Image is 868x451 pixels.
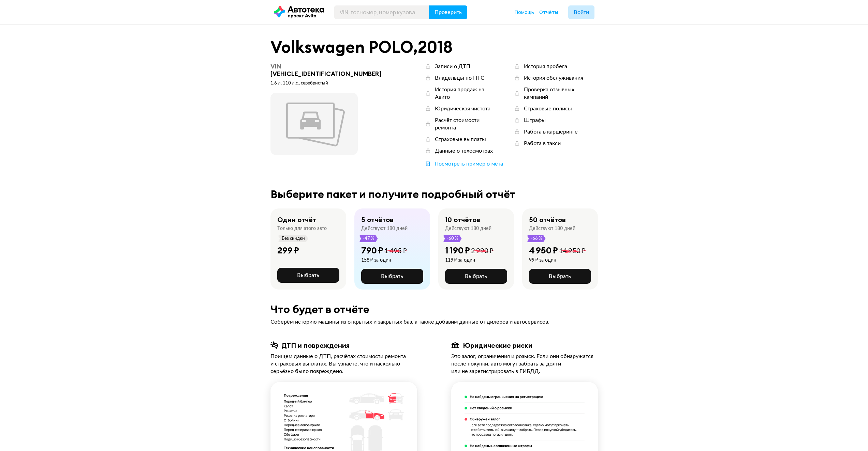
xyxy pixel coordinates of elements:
[574,10,589,15] span: Войти
[435,105,490,112] div: Юридическая чистота
[363,235,375,242] span: -47 %
[435,116,500,131] div: Расчёт стоимости ремонта
[429,5,467,19] button: Проверить
[451,353,598,375] div: Это залог, ограничения и розыск. Если они обнаружатся после покупки, авто могут забрать за долги ...
[463,341,532,350] div: Юридические риски
[270,353,417,375] div: Поищем данные о ДТП, расчётах стоимости ремонта и страховых выплатах. Вы узнаете, что и насколько...
[529,269,591,284] button: Выбрать
[361,257,407,263] div: 158 ₽ за один
[529,226,575,232] div: Действуют 180 дней
[435,86,500,101] div: История продаж на Авито
[530,235,543,242] span: -66 %
[524,128,578,136] div: Работа в каршеринге
[277,245,299,256] div: 299 ₽
[270,188,598,200] div: Выберите пакет и получите подробный отчёт
[270,318,598,326] div: Соберём историю машины из открытых и закрытых баз, а также добавим данные от дилеров и автосервисов.
[270,62,281,70] span: VIN
[435,160,503,168] div: Посмотреть пример отчёта
[277,226,327,232] div: Только для этого авто
[539,9,558,16] a: Отчёты
[435,63,470,70] div: Записи о ДТП
[270,80,391,87] div: 1.6 л, 110 л.c., серебристый
[445,215,480,224] div: 10 отчётов
[270,303,598,315] div: Что будет в отчёте
[524,116,546,124] div: Штрафы
[515,9,534,16] a: Помощь
[281,341,350,350] div: ДТП и повреждения
[568,5,594,19] button: Войти
[361,226,408,232] div: Действуют 180 дней
[381,274,403,279] span: Выбрать
[465,274,487,279] span: Выбрать
[277,268,339,283] button: Выбрать
[524,74,583,82] div: История обслуживания
[446,235,459,242] span: -60 %
[270,63,391,78] div: [VEHICLE_IDENTIFICATION_NUMBER]
[471,248,494,254] span: 2 990 ₽
[445,226,491,232] div: Действуют 180 дней
[524,140,561,147] div: Работа в такси
[445,245,470,256] div: 1 190 ₽
[270,38,598,56] div: Volkswagen POLO , 2018
[524,63,567,70] div: История пробега
[529,257,586,263] div: 99 ₽ за один
[281,235,305,242] span: Без скидки
[559,248,586,254] span: 14 950 ₽
[435,147,493,155] div: Данные о техосмотрах
[435,74,484,82] div: Владельцы по ПТС
[361,215,394,224] div: 5 отчётов
[524,86,598,101] div: Проверка отзывных кампаний
[435,10,462,15] span: Проверить
[524,105,572,112] div: Страховые полисы
[445,257,494,263] div: 119 ₽ за один
[529,215,566,224] div: 50 отчётов
[529,245,558,256] div: 4 950 ₽
[445,269,507,284] button: Выбрать
[549,274,571,279] span: Выбрать
[361,245,383,256] div: 790 ₽
[435,136,486,143] div: Страховые выплаты
[425,160,503,168] a: Посмотреть пример отчёта
[334,5,429,19] input: VIN, госномер, номер кузова
[297,273,319,278] span: Выбрать
[361,269,423,284] button: Выбрать
[384,248,407,254] span: 1 495 ₽
[277,215,316,224] div: Один отчёт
